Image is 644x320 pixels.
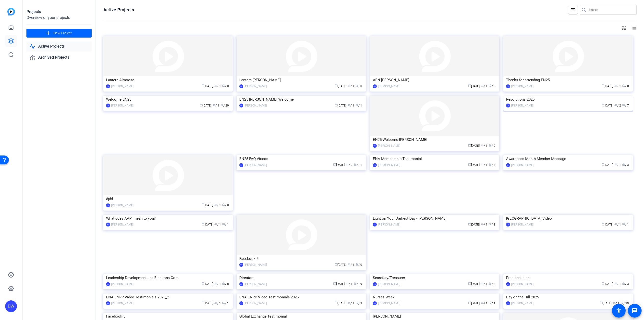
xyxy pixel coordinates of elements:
[481,84,484,87] span: group
[106,282,110,286] div: DW
[614,223,621,226] span: / 1
[614,104,617,107] span: group
[622,163,629,167] span: / 3
[106,203,110,207] div: DW
[346,163,352,167] span: / 2
[489,223,492,226] span: radio
[239,84,243,88] div: DW
[222,203,229,207] span: / 0
[111,84,134,89] div: [PERSON_NAME]
[355,301,358,304] span: radio
[489,301,492,304] span: radio
[333,282,345,286] span: [DATE]
[53,31,72,36] span: New Project
[468,163,480,167] span: [DATE]
[355,104,362,107] span: / 1
[620,301,623,304] span: radio
[622,163,625,166] span: radio
[335,84,346,88] span: [DATE]
[103,7,134,13] h1: Active Projects
[602,282,605,285] span: calendar_today
[589,7,633,13] input: Search
[111,203,134,208] div: [PERSON_NAME]
[222,282,225,285] span: radio
[354,163,362,167] span: / 21
[348,301,351,304] span: group
[239,313,363,320] div: Global Exchange Testimonial
[111,103,134,108] div: [PERSON_NAME]
[222,301,225,304] span: radio
[622,84,625,87] span: radio
[481,144,487,147] span: / 1
[506,76,630,84] div: Thanks for attending EN25
[106,223,110,227] div: KV
[335,263,346,267] span: [DATE]
[489,84,492,87] span: radio
[468,144,471,147] span: calendar_today
[481,301,484,304] span: group
[468,302,480,305] span: [DATE]
[602,104,613,107] span: [DATE]
[214,84,217,87] span: group
[378,163,400,168] div: [PERSON_NAME]
[602,223,613,226] span: [DATE]
[239,282,243,286] div: DW
[239,301,243,305] div: KV
[511,301,534,306] div: [PERSON_NAME]
[481,144,484,147] span: group
[613,302,619,305] span: / 1
[213,104,216,107] span: group
[602,163,605,166] span: calendar_today
[622,223,625,226] span: radio
[511,282,534,287] div: [PERSON_NAME]
[373,144,377,148] div: DW
[489,223,495,226] span: / 3
[373,163,377,167] div: DW
[373,301,377,305] div: DW
[335,263,338,266] span: calendar_today
[202,301,205,304] span: calendar_today
[346,282,349,285] span: group
[26,15,92,21] div: Overview of your projects
[26,53,92,63] a: Archived Projects
[354,282,362,286] span: / 29
[202,84,213,88] span: [DATE]
[355,263,358,266] span: radio
[244,103,267,108] div: [PERSON_NAME]
[506,96,630,103] div: Resolutions 2025
[481,223,484,226] span: group
[373,76,497,84] div: AEN-[PERSON_NAME]
[200,104,211,107] span: [DATE]
[489,163,495,167] span: / 4
[214,203,217,206] span: group
[333,163,336,166] span: calendar_today
[202,282,213,286] span: [DATE]
[373,274,497,281] div: Secretary/Treasurer
[202,282,205,285] span: calendar_today
[355,104,358,107] span: radio
[106,104,110,107] div: DW
[333,163,345,167] span: [DATE]
[335,84,338,87] span: calendar_today
[214,223,221,226] span: / 1
[335,301,338,304] span: calendar_today
[600,301,603,304] span: calendar_today
[378,222,400,227] div: [PERSON_NAME]
[614,84,621,88] span: / 1
[481,282,487,286] span: / 1
[622,223,629,226] span: / 1
[622,282,625,285] span: radio
[489,163,492,166] span: radio
[111,282,134,287] div: [PERSON_NAME]
[468,223,471,226] span: calendar_today
[346,163,349,166] span: group
[335,302,346,305] span: [DATE]
[614,163,621,167] span: / 1
[354,282,357,285] span: radio
[511,84,534,89] div: [PERSON_NAME]
[373,223,377,227] div: KV
[220,104,229,107] span: / 20
[481,223,487,226] span: / 1
[111,222,134,227] div: [PERSON_NAME]
[106,84,110,88] div: DW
